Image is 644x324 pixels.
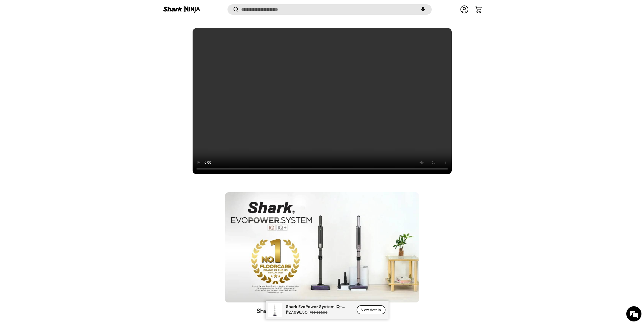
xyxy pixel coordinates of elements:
a: View details [357,305,385,315]
speech-search-button: Search by voice [415,4,431,15]
h3: Shark's all-new cordless vacuum handstick.​ [257,307,388,315]
s: ₱39,995.00 [310,310,327,315]
strong: ₱27,996.50 [286,310,309,315]
p: Shark EvoPower System IQ+ AED (CS851AE) [286,304,350,309]
img: Shark Ninja Philippines [163,5,201,14]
